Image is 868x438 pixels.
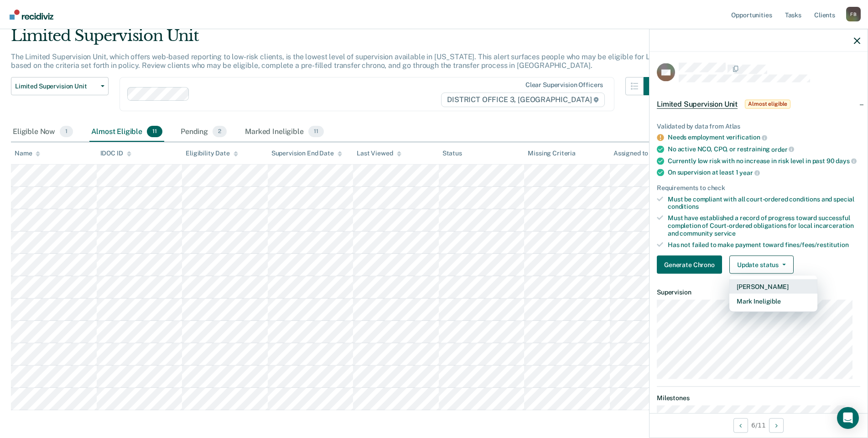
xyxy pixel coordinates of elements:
div: No active NCO, CPO, or restraining [668,145,860,153]
div: 6 / 11 [650,413,868,437]
div: Eligible Now [11,122,75,142]
p: The Limited Supervision Unit, which offers web-based reporting to low-risk clients, is the lowest... [11,52,660,70]
a: Navigate to form link [657,256,726,274]
button: Previous Opportunity [733,418,748,433]
div: Pending [179,122,229,142]
div: Currently low risk with no increase in risk level in past 90 [668,157,860,165]
span: 11 [308,126,324,138]
span: Almost eligible [745,99,790,108]
dt: Supervision [657,289,860,296]
div: Marked Ineligible [243,122,325,142]
div: Needs employment verification [668,134,860,142]
span: year [739,169,759,176]
div: Limited Supervision UnitAlmost eligible [650,89,868,119]
span: order [771,145,794,153]
button: Mark Ineligible [729,294,817,309]
div: Missing Criteria [528,149,576,157]
div: Supervision End Date [271,149,342,157]
div: Limited Supervision Unit [11,26,662,52]
span: Limited Supervision Unit [657,99,738,108]
span: 2 [213,126,227,138]
button: Generate Chrono [657,256,722,274]
span: 11 [147,126,162,138]
span: fines/fees/restitution [785,241,849,248]
img: Recidiviz [10,10,53,20]
button: Update status [729,256,794,274]
span: service [714,229,736,237]
div: Assigned to [613,149,656,157]
div: Requirements to check [657,184,860,191]
button: Profile dropdown button [846,7,861,21]
div: Open Intercom Messenger [837,407,859,429]
div: Must have established a record of progress toward successful completion of Court-ordered obligati... [668,214,860,237]
div: Validated by data from Atlas [657,122,860,130]
span: DISTRICT OFFICE 3, [GEOGRAPHIC_DATA] [441,93,605,107]
button: [PERSON_NAME] [729,279,817,294]
dt: Milestones [657,394,860,402]
div: Last Viewed [357,149,401,157]
div: Must be compliant with all court-ordered conditions and special conditions [668,195,860,211]
span: 1 [60,126,73,138]
div: Status [442,149,462,157]
button: Next Opportunity [769,418,784,433]
div: Has not failed to make payment toward [668,241,860,248]
div: IDOC ID [100,149,131,157]
div: On supervision at least 1 [668,169,860,177]
div: Clear supervision officers [525,81,603,89]
div: Almost Eligible [89,122,164,142]
div: Name [15,149,40,157]
span: Limited Supervision Unit [15,82,97,90]
div: F B [846,7,861,21]
span: days [836,157,856,165]
div: Eligibility Date [186,149,238,157]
